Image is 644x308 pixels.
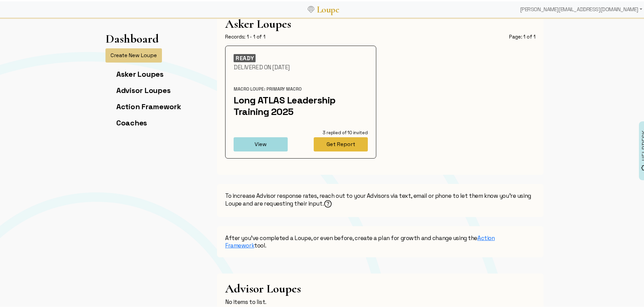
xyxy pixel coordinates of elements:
[105,30,159,44] h1: Dashboard
[234,93,336,116] a: Long ATLAS Leadership Training 2025
[324,198,332,207] img: Help
[116,100,181,110] a: Action Framework
[217,183,544,216] div: To increase Advisor response rates, reach out to your Advisors via text, email or phone to let th...
[105,30,181,133] app-left-page-nav: Dashboard
[217,225,544,256] div: After you've completed a Loupe, or even before, create a plan for growth and change using the tool.
[314,136,368,150] button: Get Report
[105,47,162,61] button: Create New Loupe
[225,233,495,248] a: Action Framework
[308,5,314,11] img: Loupe Logo
[324,198,332,208] helpicon: How to Ping Your Advisors
[116,84,170,94] a: Advisor Loupes
[234,136,288,150] button: View
[306,128,368,135] div: 3 replied of 10 invited
[314,2,341,15] a: Loupe
[234,53,256,61] div: READY
[234,85,368,91] div: Macro Loupe: Primary Macro
[116,68,164,77] a: Asker Loupes
[225,280,535,294] h1: Advisor Loupes
[225,32,265,39] div: Records: 1 - 1 of 1
[234,62,368,70] div: Delivered On [DATE]
[225,16,535,29] h1: Asker Loupes
[225,297,535,304] p: No items to list.
[116,117,147,126] a: Coaches
[509,32,535,39] div: Page: 1 of 1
